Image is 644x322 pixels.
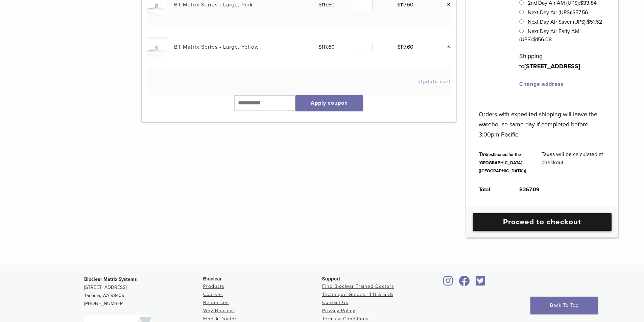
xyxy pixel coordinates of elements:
span: $ [572,9,575,16]
a: Courses [203,292,223,297]
a: Remove this item [442,43,451,51]
td: Taxes will be calculated at checkout [534,145,613,180]
a: BT Matrix Series - Large, Pink [174,1,253,8]
span: $ [587,19,590,25]
label: Next Day Air Saver (UPS): [528,19,602,25]
span: $ [397,44,400,50]
bdi: 51.52 [587,19,602,25]
a: Bioclear [474,280,488,287]
span: $ [533,36,536,43]
img: BT Matrix Series - Large, Yellow [147,37,167,57]
a: Find Bioclear Trained Doctors [322,283,394,289]
a: BT Matrix Series - Large, Yellow [174,44,259,50]
bdi: 156.08 [533,36,552,43]
strong: Bioclear Matrix Systems [84,276,137,282]
a: Resources [203,300,229,305]
small: (estimated for the [GEOGRAPHIC_DATA] ([GEOGRAPHIC_DATA])) [479,152,526,174]
bdi: 117.60 [397,44,413,50]
a: Remove this item [442,0,451,9]
bdi: 117.60 [318,1,335,8]
button: Apply coupon [295,95,363,111]
bdi: 57.56 [572,9,588,16]
span: Support [322,276,340,281]
a: Find A Doctor [203,316,237,322]
a: Back To Top [530,297,598,314]
a: Bioclear [441,280,455,287]
a: Change address [519,81,564,88]
a: Terms & Conditions [322,316,369,322]
p: [STREET_ADDRESS] Tacoma, WA 98409 [PHONE_NUMBER] [84,275,203,308]
a: Technique Guides, IFU & SDS [322,292,393,297]
span: $ [318,44,321,50]
p: Orders with expedited shipping will leave the warehouse same day if completed before 3:00pm Pacific. [479,99,605,140]
span: $ [397,1,400,8]
p: Shipping to . [519,51,605,71]
th: Total [471,180,512,199]
bdi: 117.60 [318,44,335,50]
span: $ [318,1,321,8]
a: Bioclear [457,280,472,287]
label: Next Day Air (UPS): [528,9,588,16]
a: Privacy Policy [322,308,355,314]
a: Products [203,283,224,289]
span: Bioclear [203,276,222,281]
button: Update cart [418,79,451,84]
a: Proceed to checkout [473,213,612,231]
label: Next Day Air Early AM (UPS): [519,28,579,43]
a: Why Bioclear [203,308,235,314]
span: $ [519,186,523,193]
th: Tax [471,145,534,180]
bdi: 117.60 [397,1,413,8]
a: Contact Us [322,300,349,305]
strong: [STREET_ADDRESS] [524,63,580,70]
bdi: 367.09 [519,186,540,193]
